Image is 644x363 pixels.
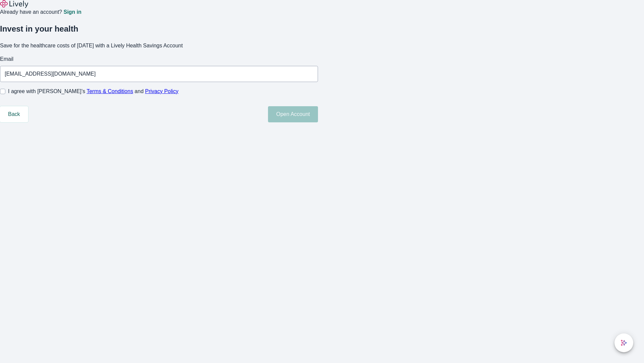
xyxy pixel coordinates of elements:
span: I agree with [PERSON_NAME]’s and [8,87,178,95]
a: Privacy Policy [145,88,179,94]
a: Sign in [63,9,81,15]
svg: Lively AI Assistant [621,339,627,346]
a: Terms & Conditions [87,88,133,94]
button: chat [614,333,633,352]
